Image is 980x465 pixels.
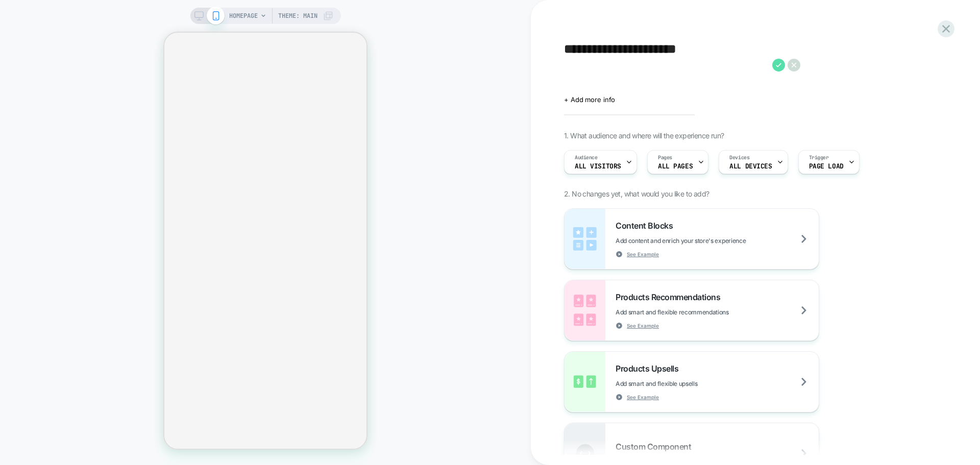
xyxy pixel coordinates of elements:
span: Add smart and flexible upsells [616,380,748,387]
span: Add content and enrich your store's experience [616,237,797,244]
span: Products Recommendations [616,292,725,302]
span: 1. What audience and where will the experience run? [564,131,724,140]
span: Trigger [809,154,829,161]
span: See Example [627,251,659,258]
span: See Example [627,394,659,401]
span: 2. No changes yet, what would you like to add? [564,189,709,198]
span: + Add more info [564,95,615,104]
span: HOMEPAGE [229,8,258,24]
span: ALL DEVICES [729,163,772,170]
span: Products Upsells [616,363,683,374]
span: Devices [729,154,749,161]
span: ALL PAGES [658,163,693,170]
span: See Example [627,322,659,329]
span: Theme: MAIN [278,8,317,24]
span: All Visitors [575,163,621,170]
span: Pages [658,154,672,161]
span: Audience [575,154,598,161]
span: Add smart and flexible recommendations [616,308,780,316]
span: Page Load [809,163,844,170]
span: Content Blocks [616,221,678,231]
span: Custom Component [616,442,696,452]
